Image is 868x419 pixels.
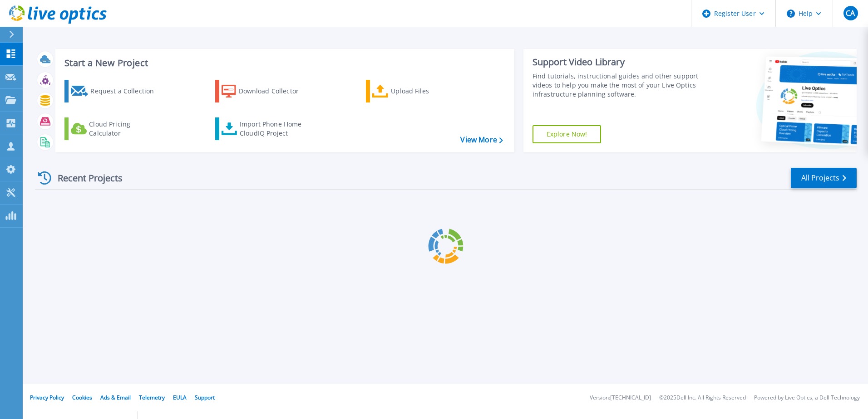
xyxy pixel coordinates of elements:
div: Request a Collection [90,82,163,100]
a: Upload Files [366,80,467,102]
li: Powered by Live Optics, a Dell Technology [754,395,860,401]
a: Cookies [72,394,92,401]
a: Ads & Email [100,394,131,401]
li: © 2025 Dell Inc. All Rights Reserved [659,395,746,401]
div: Download Collector [239,82,311,100]
div: Upload Files [391,82,464,100]
a: Download Collector [215,80,316,102]
a: Request a Collection [64,80,166,102]
div: Recent Projects [35,167,135,189]
a: Telemetry [139,394,165,401]
span: CA [846,10,855,17]
div: Cloud Pricing Calculator [89,120,162,138]
a: All Projects [791,168,857,188]
li: Version: [TECHNICAL_ID] [590,395,651,401]
a: Explore Now! [533,125,602,143]
a: View More [460,136,503,144]
a: Support [195,394,215,401]
a: Privacy Policy [30,394,64,401]
a: Cloud Pricing Calculator [64,117,166,140]
h3: Start a New Project [64,58,503,68]
div: Support Video Library [533,56,702,68]
div: Find tutorials, instructional guides and other support videos to help you make the most of your L... [533,72,702,99]
div: Import Phone Home CloudIQ Project [240,120,311,138]
a: EULA [173,394,187,401]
